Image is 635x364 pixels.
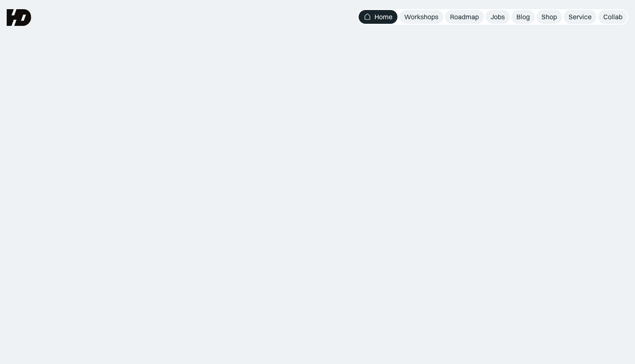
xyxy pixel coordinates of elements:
a: Workshops [399,10,443,24]
a: Service [564,10,597,24]
a: Blog [511,10,535,24]
a: Roadmap [445,10,484,24]
a: Home [359,10,397,24]
a: Shop [536,10,562,24]
div: Shop [541,13,557,21]
div: Home [374,13,392,21]
div: Roadmap [450,13,479,21]
div: Collab [603,13,622,21]
a: Collab [598,10,627,24]
div: Workshops [404,13,438,21]
a: Jobs [486,10,510,24]
div: Blog [516,13,530,21]
div: Service [569,13,592,21]
div: Jobs [491,13,505,21]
